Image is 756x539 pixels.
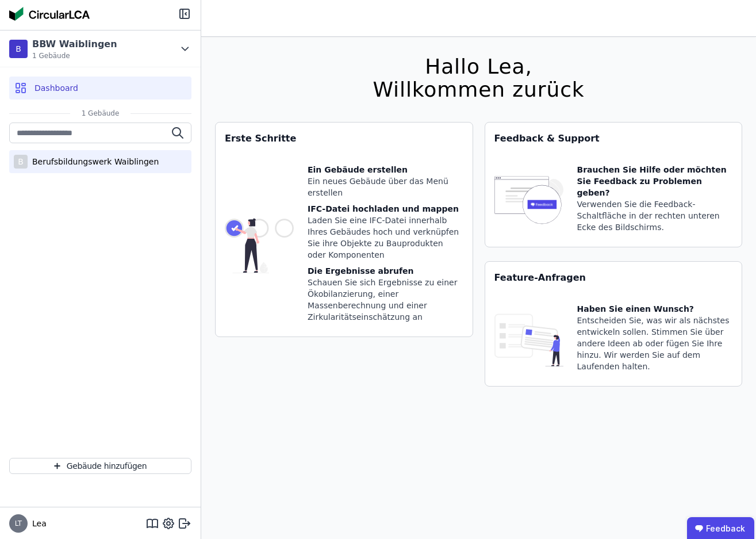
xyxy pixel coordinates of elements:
[225,164,294,327] img: getting_started_tile-DrF_GRSv.svg
[15,520,22,527] span: LT
[577,164,733,198] div: Brauchen Sie Hilfe oder möchten Sie Feedback zu Problemen geben?
[577,315,733,372] div: Entscheiden Sie, was wir als nächstes entwickeln sollen. Stimmen Sie über andere Ideen ab oder fü...
[485,262,742,294] div: Feature-Anfragen
[70,109,131,118] span: 1 Gebäude
[494,164,563,238] img: feedback-icon-HCTs5lye.svg
[485,123,742,155] div: Feedback & Support
[32,37,117,51] div: BBW Waiblingen
[308,164,463,175] div: Ein Gebäude erstellen
[373,78,584,101] div: Willkommen zurück
[577,198,733,233] div: Verwenden Sie die Feedback-Schaltfläche in der rechten unteren Ecke des Bildschirms.
[9,458,191,474] button: Gebäude hinzufügen
[494,303,563,377] img: feature_request_tile-UiXE1qGU.svg
[577,303,733,315] div: Haben Sie einen Wunsch?
[9,7,90,21] img: Concular
[216,123,473,155] div: Erste Schritte
[28,156,159,167] div: Berufsbildungswerk Waiblingen
[373,55,584,78] div: Hallo Lea,
[14,155,28,169] div: B
[28,518,47,529] span: Lea
[308,265,463,277] div: Die Ergebnisse abrufen
[32,51,117,60] span: 1 Gebäude
[34,82,78,94] span: Dashboard
[9,40,28,58] div: B
[308,175,463,198] div: Ein neues Gebäude über das Menü erstellen
[308,215,463,261] div: Laden Sie eine IFC-Datei innerhalb Ihres Gebäudes hoch und verknüpfen Sie ihre Objekte zu Bauprod...
[308,203,463,215] div: IFC-Datei hochladen und mappen
[308,277,463,323] div: Schauen Sie sich Ergebnisse zu einer Ökobilanzierung, einer Massenberechnung und einer Zirkularit...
